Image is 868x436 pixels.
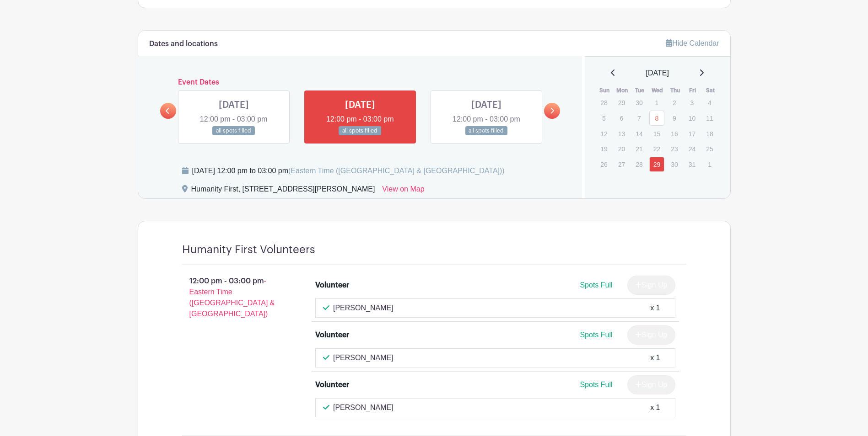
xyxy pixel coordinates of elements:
[685,96,700,110] p: 3
[192,165,505,176] div: [DATE] 12:00 pm to 03:00 pm
[182,243,315,256] h4: Humanity First Volunteers
[667,142,682,156] p: 23
[667,96,682,110] p: 2
[649,127,664,141] p: 15
[614,157,629,171] p: 27
[684,86,702,95] th: Fri
[631,127,647,141] p: 14
[702,111,717,125] p: 11
[315,280,349,291] div: Volunteer
[596,142,611,156] p: 19
[149,40,218,48] h6: Dates and locations
[167,272,301,323] p: 12:00 pm - 03:00 pm
[333,402,394,413] p: [PERSON_NAME]
[580,281,612,289] span: Spots Full
[315,379,349,390] div: Volunteer
[667,111,682,125] p: 9
[702,96,717,110] p: 4
[176,78,545,87] h6: Event Dates
[649,96,664,110] p: 1
[631,86,649,95] th: Tue
[631,96,647,110] p: 30
[382,184,424,198] a: View on Map
[596,157,611,171] p: 26
[701,86,719,95] th: Sat
[614,142,629,156] p: 20
[189,277,275,318] span: - Eastern Time ([GEOGRAPHIC_DATA] & [GEOGRAPHIC_DATA])
[667,127,682,141] p: 16
[650,303,660,314] div: x 1
[596,96,611,110] p: 28
[685,111,700,125] p: 10
[631,142,647,156] p: 21
[614,111,629,125] p: 6
[685,127,700,141] p: 17
[580,331,612,339] span: Spots Full
[702,157,717,171] p: 1
[702,127,717,141] p: 18
[666,86,684,95] th: Thu
[650,402,660,413] div: x 1
[649,157,664,172] a: 29
[666,39,719,47] a: Hide Calendar
[685,157,700,171] p: 31
[596,111,611,125] p: 5
[580,381,612,388] span: Spots Full
[288,167,505,175] span: (Eastern Time ([GEOGRAPHIC_DATA] & [GEOGRAPHIC_DATA]))
[596,127,611,141] p: 12
[191,184,375,198] div: Humanity First, [STREET_ADDRESS][PERSON_NAME]
[646,68,669,79] span: [DATE]
[315,330,349,340] div: Volunteer
[685,142,700,156] p: 24
[333,303,394,314] p: [PERSON_NAME]
[631,157,647,171] p: 28
[614,86,631,95] th: Mon
[614,127,629,141] p: 13
[649,111,664,126] a: 8
[614,96,629,110] p: 29
[702,142,717,156] p: 25
[667,157,682,171] p: 30
[596,86,614,95] th: Sun
[631,111,647,125] p: 7
[650,352,660,363] div: x 1
[333,352,394,363] p: [PERSON_NAME]
[649,86,667,95] th: Wed
[649,142,664,156] p: 22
